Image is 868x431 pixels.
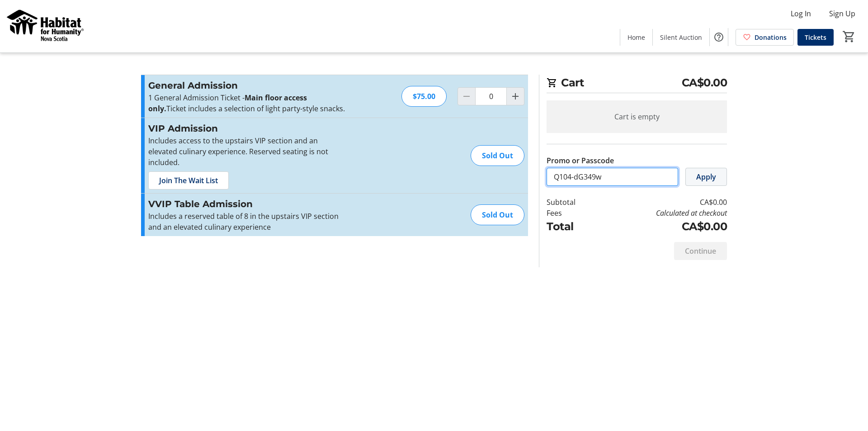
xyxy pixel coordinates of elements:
[148,171,229,189] button: Join The Wait List
[5,4,86,49] img: Habitat for Humanity Nova Scotia's Logo
[685,168,727,186] button: Apply
[471,145,524,166] div: Sold Out
[148,135,346,168] p: Includes access to the upstairs VIP section and an elevated culinary experience. Reserved seating...
[627,33,645,42] span: Home
[791,8,811,19] span: Log In
[805,33,826,42] span: Tickets
[755,33,787,42] span: Donations
[471,204,524,225] div: Sold Out
[599,218,727,235] td: CA$0.00
[547,168,678,186] input: Enter promo or passcode
[547,197,599,208] td: Subtotal
[148,122,346,135] h3: VIP Admission
[783,6,818,21] button: Log In
[736,29,794,46] a: Donations
[653,29,709,46] a: Silent Auction
[148,197,346,211] h3: VVIP Table Admission
[547,75,727,93] h2: Cart
[547,208,599,218] td: Fees
[682,75,727,91] span: CA$0.00
[547,218,599,235] td: Total
[148,79,346,92] h3: General Admission
[797,29,834,46] a: Tickets
[696,171,716,182] span: Apply
[710,28,728,46] button: Help
[822,6,863,21] button: Sign Up
[148,92,346,114] p: 1 General Admission Ticket - Ticket includes a selection of light party-style snacks.
[159,175,218,186] span: Join The Wait List
[620,29,652,46] a: Home
[475,87,507,105] input: General Admission Quantity
[841,28,857,45] button: Cart
[547,100,727,133] div: Cart is empty
[829,8,855,19] span: Sign Up
[547,155,614,166] label: Promo or Passcode
[401,86,447,107] div: $75.00
[507,88,524,105] button: Increment by one
[148,211,346,232] p: Includes a reserved table of 8 in the upstairs VIP section and an elevated culinary experience
[599,208,727,218] td: Calculated at checkout
[660,33,702,42] span: Silent Auction
[599,197,727,208] td: CA$0.00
